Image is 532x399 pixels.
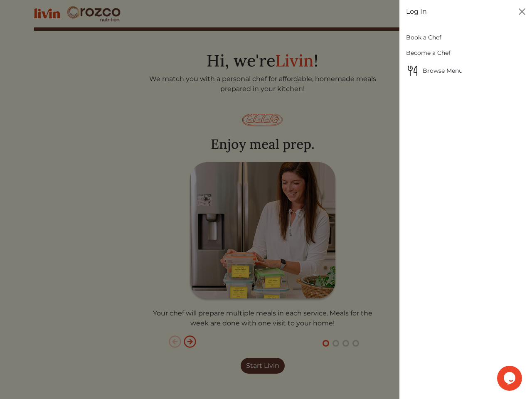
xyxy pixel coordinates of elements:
a: Browse MenuBrowse Menu [406,61,525,81]
span: Browse Menu [406,64,525,77]
a: Become a Chef [406,45,525,61]
iframe: chat widget [497,366,524,391]
button: Close [515,5,529,18]
img: Browse Menu [406,64,419,77]
a: Log In [406,7,427,17]
a: Book a Chef [406,30,525,45]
